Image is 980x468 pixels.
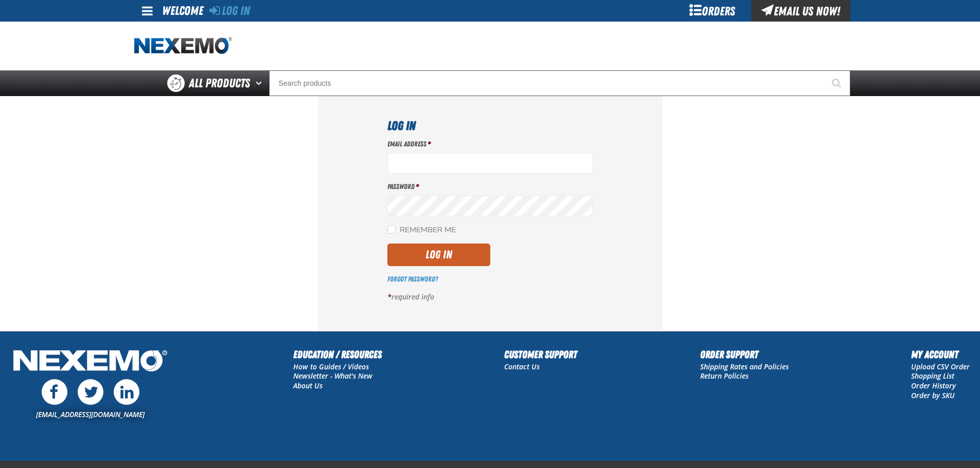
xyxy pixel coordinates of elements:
[387,139,593,149] label: Email Address
[911,390,955,400] a: Order by SKU
[387,292,593,302] p: required info
[700,362,789,371] a: Shipping Rates and Policies
[387,226,396,234] input: Remember Me
[189,74,250,92] span: All Products
[700,347,789,362] h2: Order Support
[10,347,170,377] img: Nexemo Logo
[911,371,954,381] a: Shopping List
[252,70,269,96] button: Open All Products pages
[504,362,540,371] a: Contact Us
[134,37,232,55] a: Home
[387,226,456,235] label: Remember Me
[36,409,145,419] a: [EMAIL_ADDRESS][DOMAIN_NAME]
[825,70,850,96] button: Start Searching
[387,244,490,266] button: Log In
[387,182,593,192] label: Password
[209,4,250,18] a: Log In
[911,362,970,371] a: Upload CSV Order
[293,381,323,390] a: About Us
[387,275,438,283] a: Forgot Password?
[293,371,372,381] a: Newsletter - What's New
[293,362,369,371] a: How to Guides / Videos
[700,371,749,381] a: Return Policies
[504,347,577,362] h2: Customer Support
[134,37,232,55] img: Nexemo logo
[911,381,956,390] a: Order History
[293,347,382,362] h2: Education / Resources
[911,347,970,362] h2: My Account
[269,70,850,96] input: Search
[387,117,593,135] h1: Log In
